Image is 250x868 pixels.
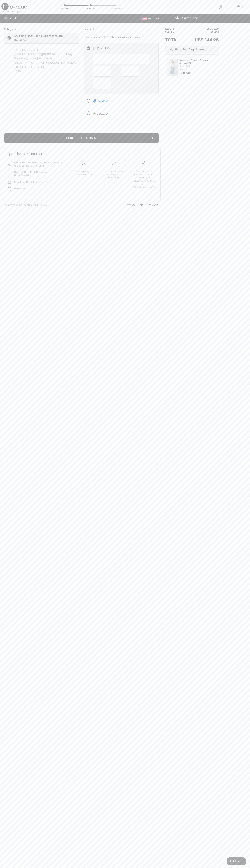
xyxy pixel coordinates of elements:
div: Payment [85,7,96,10]
div: Shipping [60,7,70,10]
img: Free shipping on orders over $99 [142,161,146,165]
h3: Questions or Comments? [8,152,155,155]
span: EN [154,17,159,20]
img: Credit Card [93,47,98,50]
span: USD [141,17,152,20]
img: chat [8,187,11,191]
img: Sleeveless V-Neck Pullover Style 61175 [167,59,178,76]
a: [PHONE_NUMBER] [24,165,44,167]
iframe: Secure Credit Card Frame - Credit Card Number [96,55,147,63]
img: 1ère Avenue [1,3,27,10]
span: Payment [2,16,16,20]
div: Color: White Size: 10 [179,64,217,71]
div: Order Summary [167,16,248,20]
span: 1 [242,6,243,9]
div: Free return label included for orders shipped to [GEOGRAPHIC_DATA] and [GEOGRAPHIC_DATA] [132,170,157,189]
div: Delivery is a breeze since we pay the duties! [102,170,126,179]
div: Credit Card [93,46,156,51]
span: 1 [173,28,174,30]
td: Total [165,34,185,46]
td: US$ 144.95 [185,34,219,46]
iframe: Secure Credit Card Frame - CVV [96,79,109,88]
img: search the website [202,5,205,9]
div: < Continue Shopping [1,10,23,13]
iframe: Secure Credit Card Frame - Expiration Month [96,67,109,75]
span: Online Chat [14,188,26,190]
a: 1 [230,5,247,9]
p: Dial [PHONE_NUMBER] From All Other Countries [14,170,64,177]
img: My Bag [237,5,240,9]
iframe: Secure Credit Card Frame - Expiration Year [124,67,137,75]
p: Call us Toll-Free from [GEOGRAPHIC_DATA] or the US at [14,161,64,168]
td: US$ 14.95 [185,31,219,34]
img: Sezzle [93,112,108,115]
img: My Info [219,5,222,9]
div: Billing Address [4,27,79,31]
div: My Shopping Bag (1 Item) [165,46,219,53]
iframe: Opens a widget where you can find more information [227,857,246,866]
a: FAQ [135,204,144,206]
td: Shipping [165,31,185,34]
a: Terms [123,204,135,206]
a: Sign In [217,5,225,9]
div: [PERSON_NAME] [STREET_ADDRESS][GEOGRAPHIC_DATA][PERSON_NAME], First Floor [GEOGRAPHIC_DATA], [GEO... [11,45,79,76]
img: US Dollar [141,17,147,20]
img: Delivery is a breeze since we pay the duties! [112,161,116,165]
td: Items ( ) [165,27,185,31]
div: Please select one of the following payment methods [84,33,159,41]
a: Privacy [144,204,158,206]
div: Payment [84,27,159,31]
div: Free shipping on orders over $99 [71,170,96,176]
td: US$ 130.00 [185,27,219,31]
img: Free shipping on orders over $99 [82,161,86,165]
div: Shipping and Billing Addresses are the same [14,34,74,42]
a: [EMAIL_ADDRESS][DOMAIN_NAME] [14,181,51,183]
img: PayPal [93,99,108,103]
span: US$ 130 [179,71,191,75]
img: email [8,180,11,184]
a: Sleeveless V-Neck Pullover Style 61175 [179,59,217,64]
div: Summary [111,7,122,10]
button: Proceed to Summary [4,133,159,143]
img: call [8,162,11,166]
div: © [GEOGRAPHIC_DATA] All Rights Reserved [5,204,51,207]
